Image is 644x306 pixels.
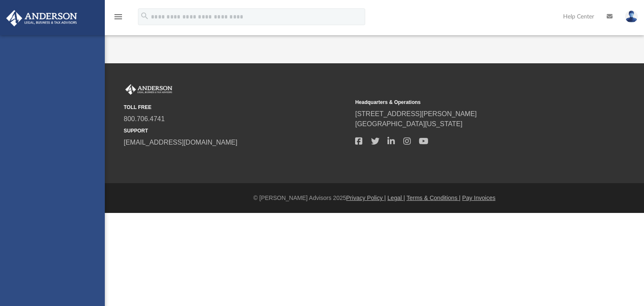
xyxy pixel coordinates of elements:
[346,194,386,201] a: Privacy Policy |
[140,11,149,21] i: search
[124,139,237,146] a: [EMAIL_ADDRESS][DOMAIN_NAME]
[124,104,349,111] small: TOLL FREE
[355,110,477,117] a: [STREET_ADDRESS][PERSON_NAME]
[124,115,165,122] a: 800.706.4741
[407,194,461,201] a: Terms & Conditions |
[4,10,80,26] img: Anderson Advisors Platinum Portal
[355,99,581,106] small: Headquarters & Operations
[124,84,174,95] img: Anderson Advisors Platinum Portal
[625,10,638,23] img: User Pic
[113,12,123,22] i: menu
[462,194,495,201] a: Pay Invoices
[105,194,644,202] div: © [PERSON_NAME] Advisors 2025
[387,194,405,201] a: Legal |
[355,120,462,127] a: [GEOGRAPHIC_DATA][US_STATE]
[113,16,123,22] a: menu
[124,127,349,135] small: SUPPORT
